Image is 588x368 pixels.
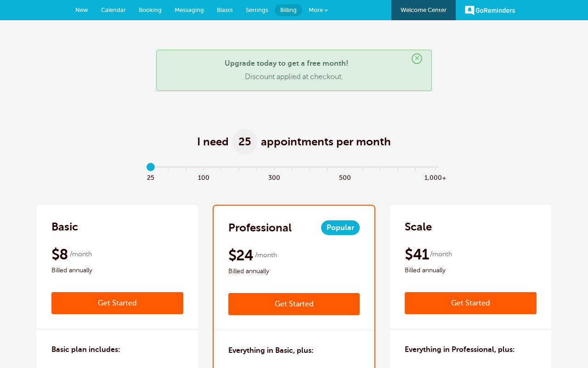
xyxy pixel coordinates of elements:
p: Discount applied at checkout. [166,73,422,81]
a: Get Started [405,292,537,314]
span: More [309,6,323,13]
span: Billed annually [228,266,360,277]
span: 25 [142,172,159,182]
span: /month [255,250,277,261]
span: $41 [405,245,429,264]
a: Billing [275,4,302,16]
span: Booking [139,6,162,13]
span: Billing [280,6,297,13]
h2: Basic [51,219,78,234]
span: Billed annually [51,265,183,276]
span: New [75,6,88,13]
h3: Basic plan includes: [51,344,120,355]
a: Get Started [228,293,360,315]
span: 25 [232,129,257,155]
span: Messaging [175,6,204,13]
span: 300 [266,172,283,182]
h3: Everything in Professional, plus: [405,344,515,355]
span: Settings [246,6,268,13]
span: /month [430,249,452,260]
span: 100 [195,172,212,182]
span: 500 [336,172,353,182]
span: Billed annually [405,265,537,276]
span: /month [70,249,92,260]
span: Calendar [101,6,126,13]
span: Popular [321,220,360,235]
span: 1,000+ [424,172,447,182]
h2: Professional [228,220,292,235]
span: $8 [51,245,68,264]
h3: Everything in Basic, plus: [228,345,314,356]
h2: Scale [405,219,432,234]
span: × [412,53,422,64]
span: I need [197,134,229,149]
span: appointments per month [261,134,391,149]
a: Get Started [51,292,183,314]
strong: Upgrade today to get a free month! [225,59,348,68]
span: $24 [228,246,254,264]
span: Blasts [217,6,233,13]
